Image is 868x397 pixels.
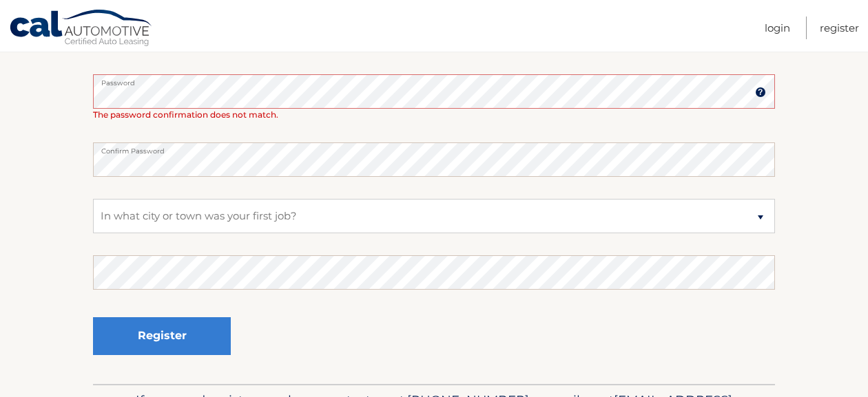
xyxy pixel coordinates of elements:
a: Register [820,17,859,39]
button: Register [93,317,231,355]
span: The password confirmation does not match. [93,109,278,120]
a: Login [765,17,790,39]
a: Cal Automotive [9,9,154,49]
label: Confirm Password [93,142,775,153]
label: Password [93,74,775,85]
img: tooltip.svg [755,87,766,98]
